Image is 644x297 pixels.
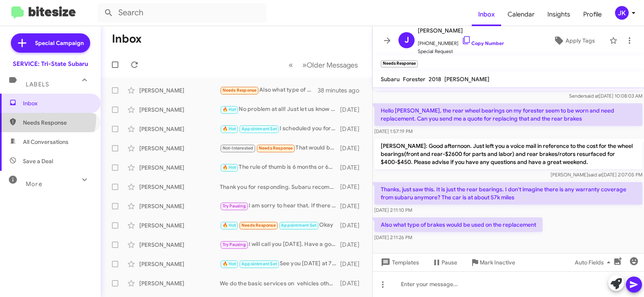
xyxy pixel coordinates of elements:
div: [PERSON_NAME] [139,241,220,249]
div: [PERSON_NAME] [139,183,220,191]
span: Needs Response [23,119,91,127]
span: 2018 [429,76,441,83]
div: [PERSON_NAME] [139,260,220,268]
span: [PERSON_NAME] [418,26,504,35]
div: [DATE] [340,260,366,268]
span: Appointment Set [281,223,316,228]
div: [PERSON_NAME] [139,202,220,210]
span: More [26,180,42,188]
a: Inbox [472,3,501,26]
span: Not-Interested [223,145,254,151]
button: Pause [425,255,464,270]
div: [DATE] [340,279,366,287]
div: No problem at all! Just let us know when you're ready to reschedule. [220,105,340,114]
button: Mark Inactive [464,255,522,270]
span: Mark Inactive [480,255,515,270]
div: See you [DATE] at 7:40. Have a good rest of your day. [220,259,340,268]
span: Labels [26,81,49,88]
span: Needs Response [242,223,276,228]
p: Also what type of brakes would be used on the replacement [374,217,543,232]
span: Try Pausing [223,203,246,209]
span: [PERSON_NAME] [DATE] 2:07:05 PM [551,172,642,178]
div: [PERSON_NAME] [139,125,220,133]
button: JK [608,6,635,20]
span: [PHONE_NUMBER] [418,35,504,47]
span: 🔥 Hot [223,126,236,131]
div: Thank you for responding. Subaru recommends every 6 months or 6000 miles whichever comes first. C... [220,183,340,191]
div: [DATE] [340,221,366,229]
p: Thanks, just saw this. It is just the rear bearings. I don't imagine there is any warranty covera... [374,182,642,205]
div: I am sorry to hear that. If there is anything we can do to win back your business, please let me ... [220,201,340,211]
div: I will call you [DATE]. Have a good trip. [220,240,340,249]
span: [DATE] 2:11:26 PM [374,234,412,240]
span: Apply Tags [566,33,595,48]
div: [PERSON_NAME] [139,106,220,114]
span: 🔥 Hot [223,107,236,112]
span: [DATE] 1:57:19 PM [374,128,413,134]
a: Calendar [501,3,541,26]
span: [PERSON_NAME] [444,76,489,83]
span: Appointment Set [242,261,277,266]
small: Needs Response [381,60,418,68]
span: All Conversations [23,138,68,146]
span: Inbox [23,99,91,107]
div: [PERSON_NAME] [139,164,220,172]
a: Insights [541,3,577,26]
span: Try Pausing [223,242,246,247]
div: We do the basic services on vehicles other than a Subaru. We were letting you know it was due for... [220,279,340,287]
div: I scheduled you for 9:40 on 10/14. See you soon and have a good day! [220,124,340,133]
div: [DATE] [340,144,366,152]
div: Okay [220,221,340,230]
span: « [289,60,293,70]
div: [DATE] [340,241,366,249]
div: Also what type of brakes would be used on the replacement [220,86,318,95]
p: Hello [PERSON_NAME], the rear wheel bearings on my forester seem to be worn and need replacement.... [374,103,642,126]
div: [PERSON_NAME] [139,144,220,152]
span: » [302,60,307,70]
div: [DATE] [340,164,366,172]
div: [PERSON_NAME] [139,279,220,287]
a: Profile [577,3,608,26]
a: Special Campaign [11,33,90,53]
span: Forester [403,76,425,83]
span: Subaru [381,76,400,83]
span: 🔥 Hot [223,223,236,228]
h1: Inbox [112,33,142,45]
span: Needs Response [259,145,293,151]
button: Templates [373,255,425,270]
nav: Page navigation example [284,57,363,73]
span: 🔥 Hot [223,165,236,170]
span: Appointment Set [242,126,277,131]
div: [DATE] [340,202,366,210]
span: Save a Deal [23,157,53,165]
button: Previous [284,57,298,73]
p: [PERSON_NAME]: Good afternoon. Just left you a voice mail in reference to the cost for the wheel ... [374,139,642,169]
span: 🔥 Hot [223,261,236,266]
span: Auto Fields [575,255,613,270]
button: Auto Fields [568,255,620,270]
div: The rule of thumb is 6 months or 6000 miles- whichever comes first. [220,163,340,172]
span: Needs Response [223,88,257,93]
button: Apply Tags [542,33,605,48]
span: J [405,34,409,47]
span: Sender [DATE] 10:08:03 AM [569,93,642,99]
div: That would be great, thanks [220,143,340,153]
div: [PERSON_NAME] [139,86,220,94]
span: Special Campaign [35,39,84,47]
span: [DATE] 2:11:10 PM [374,207,412,213]
button: Next [297,57,363,73]
div: SERVICE: Tri-State Subaru [13,60,88,68]
div: JK [615,6,629,20]
a: Copy Number [462,40,504,46]
div: [PERSON_NAME] [139,221,220,229]
span: Pause [442,255,457,270]
span: Special Request [418,47,504,55]
div: [DATE] [340,106,366,114]
span: Older Messages [307,61,358,70]
input: Search [97,3,266,23]
span: said at [585,93,599,99]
